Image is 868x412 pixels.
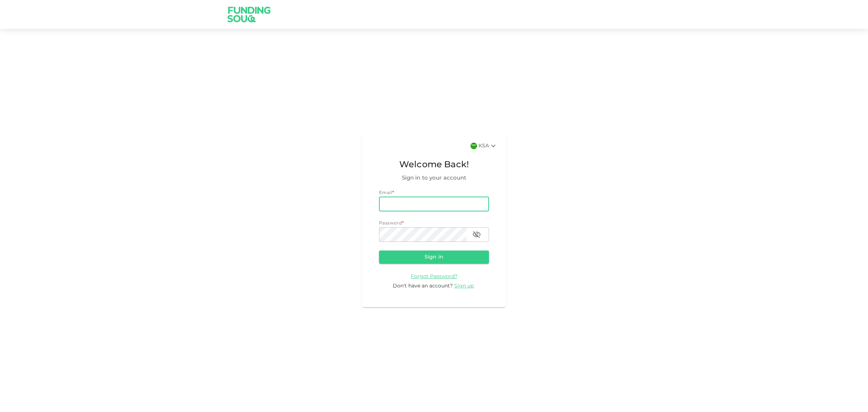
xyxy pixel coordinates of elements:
span: Sign up [454,283,474,289]
input: email [379,197,489,211]
a: Forgot Password? [411,274,458,279]
img: flag-sa.b9a346574cdc8950dd34b50780441f57.svg [471,143,477,149]
span: Welcome Back! [379,158,489,172]
span: Password [379,221,402,226]
div: KSA [478,142,498,150]
span: Sign in to your account [379,174,489,182]
span: Don't have an account? [393,283,453,289]
button: Sign in [379,251,489,264]
span: Email [379,191,392,195]
input: password [379,227,467,242]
